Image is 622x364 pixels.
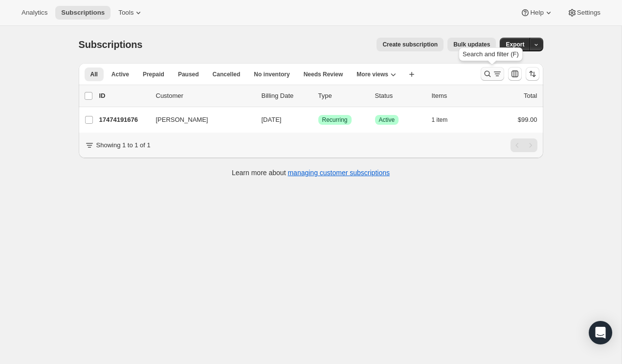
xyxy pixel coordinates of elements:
span: Active [379,116,395,124]
button: Subscriptions [55,6,111,20]
p: Customer [156,91,254,101]
nav: Pagination [511,138,537,152]
span: Prepaid [143,70,164,78]
div: Open Intercom Messenger [589,321,612,344]
div: 17474191676[PERSON_NAME][DATE]SuccessRecurringSuccessActive1 item$99.00 [99,113,537,127]
button: Sort the results [526,67,539,81]
span: $99.00 [518,116,537,123]
span: Cancelled [213,70,241,78]
button: Settings [561,6,606,20]
span: More views [356,70,388,78]
button: Create subscription [377,38,444,51]
span: All [90,70,98,78]
button: Export [500,38,530,51]
span: Export [506,41,524,48]
p: 17474191676 [99,115,148,125]
span: 1 item [432,116,448,124]
span: Subscriptions [61,9,105,17]
p: Showing 1 to 1 of 1 [96,140,151,150]
button: More views [351,68,402,81]
span: Subscriptions [79,39,143,50]
span: Tools [118,9,133,17]
a: managing customer subscriptions [288,169,390,177]
p: ID [99,91,148,101]
button: Customize table column order and visibility [508,67,522,81]
p: Status [375,91,424,101]
span: Settings [577,9,600,17]
span: Bulk updates [453,41,490,48]
button: [PERSON_NAME] [150,112,248,128]
button: Help [514,6,559,20]
div: Items [432,91,481,101]
button: Analytics [16,6,53,20]
button: Search and filter results [481,67,504,81]
span: Analytics [22,9,47,17]
span: Recurring [322,116,348,124]
span: Needs Review [304,70,343,78]
span: Help [530,9,543,17]
button: 1 item [432,113,459,127]
p: Total [524,91,537,101]
button: Create new view [404,68,420,81]
span: [DATE] [262,116,282,123]
span: Paused [178,70,199,78]
p: Billing Date [262,91,311,101]
button: Tools [112,6,149,20]
div: Type [318,91,367,101]
div: IDCustomerBilling DateTypeStatusItemsTotal [99,91,537,101]
span: [PERSON_NAME] [156,115,208,125]
span: No inventory [254,70,289,78]
span: Create subscription [382,41,438,48]
button: Bulk updates [447,38,496,51]
span: Active [111,70,129,78]
p: Learn more about [232,168,390,178]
